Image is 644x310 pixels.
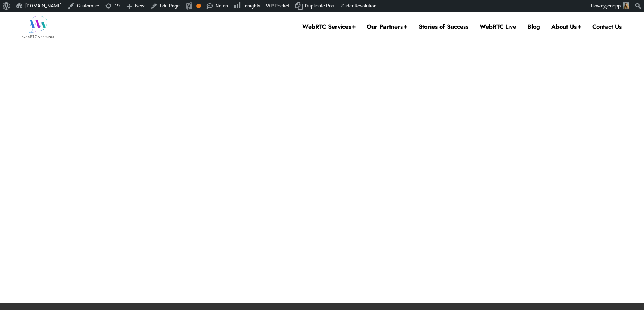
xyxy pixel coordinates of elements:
a: Our Partners [367,12,407,42]
span: jenopp [606,3,621,9]
a: WebRTC Services [302,12,356,42]
a: WebRTC Live [480,12,516,42]
img: WebRTC.ventures [22,16,54,38]
span: Slider Revolution [341,3,376,9]
a: About Us [551,12,581,42]
a: Contact Us [592,12,622,42]
div: OK [196,4,201,8]
a: Stories of Success [419,12,468,42]
a: Blog [527,12,540,42]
